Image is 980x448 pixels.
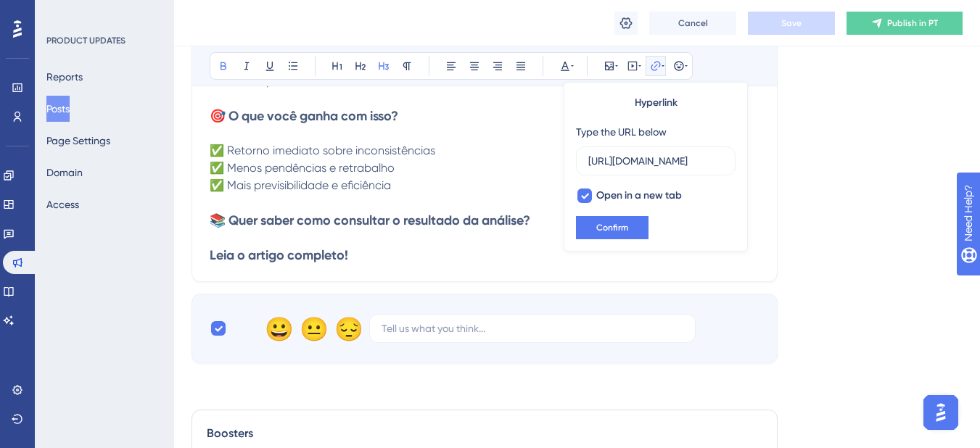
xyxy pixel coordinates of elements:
span: ✅ Menos pendências e retrabalho [210,161,395,175]
div: 😔 [334,317,358,340]
span: Cancel [678,17,708,29]
div: 😐 [300,317,323,340]
button: Page Settings [46,128,110,154]
button: Save [748,12,835,35]
div: PRODUCT UPDATES [46,35,125,46]
strong: 📚 Quer saber como consultar o resultado da análise? [210,212,530,228]
span: Open in a new tab [596,187,682,204]
span: Save [781,17,802,29]
div: 😀 [265,317,288,340]
input: Type the value [588,153,723,169]
button: Reports [46,64,83,90]
button: Access [46,191,79,217]
a: Leia o artigo completo! [210,247,348,262]
span: Hyperlink [635,94,678,112]
span: Need Help? [34,4,91,21]
input: Tell us what you think... [382,320,683,336]
span: ✅ Mais previsibilidade e eficiência [210,178,391,192]
button: Publish in PT [847,12,963,35]
div: Type the URL below [576,123,667,141]
span: Publish in PT [887,17,938,29]
span: Confirm [596,222,628,233]
strong: 🎯 O que você ganha com isso? [210,108,398,124]
button: Confirm [576,216,648,239]
button: Cancel [649,12,736,35]
button: Domain [46,159,83,186]
div: Boosters [207,425,762,442]
span: ✅ Retorno imediato sobre inconsistências [210,144,435,157]
iframe: UserGuiding AI Assistant Launcher [919,391,963,434]
button: Posts [46,96,70,122]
